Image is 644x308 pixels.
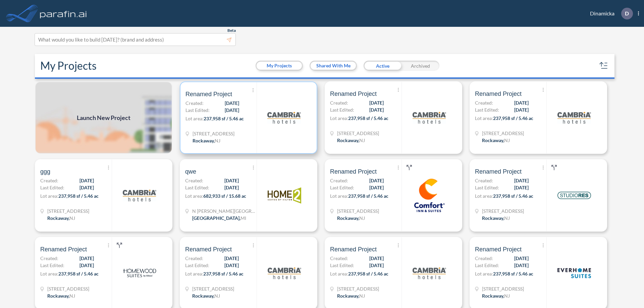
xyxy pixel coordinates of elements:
span: 321 Mt Hope Ave [482,207,524,214]
div: Rockaway, NJ [192,292,220,299]
span: Renamed Project [330,168,377,176]
div: Rockaway, NJ [47,214,75,222]
img: logo [123,256,156,290]
span: NJ [504,215,510,221]
span: NJ [69,293,75,299]
span: 237,958 sf / 5.46 ac [348,115,388,121]
span: Lot area: [330,193,348,199]
span: 321 Mt Hope Ave [193,130,234,137]
span: Rockaway , [47,215,69,221]
span: [DATE] [369,184,384,191]
button: My Projects [257,62,302,70]
span: Launch New Project [77,113,130,122]
span: [DATE] [224,255,239,262]
span: 237,958 sf / 5.46 ac [203,271,244,276]
img: logo [267,101,301,134]
span: Lot area: [40,271,58,276]
span: 321 Mt Hope Ave [47,285,89,292]
span: Beta [227,28,236,33]
div: Rockaway, NJ [193,137,220,144]
span: Last Edited: [330,262,354,269]
div: Grand Rapids, MI [192,214,246,222]
span: MI [240,215,246,221]
span: 237,958 sf / 5.46 ac [493,115,533,121]
span: Lot area: [475,115,493,121]
img: logo [268,179,301,212]
span: Last Edited: [330,106,354,113]
img: logo [557,101,591,134]
span: Lot area: [185,116,204,121]
span: [DATE] [79,184,94,191]
span: Last Edited: [185,262,209,269]
span: Last Edited: [185,184,209,191]
div: Dinamicka [580,8,639,19]
span: Rockaway , [337,137,359,143]
span: 237,958 sf / 5.46 ac [204,116,244,121]
span: Lot area: [475,271,493,276]
span: Created: [330,177,348,184]
div: Rockaway, NJ [482,214,510,222]
span: Rockaway , [482,215,504,221]
span: Last Edited: [475,262,499,269]
span: Renamed Project [330,90,377,98]
span: Renamed Project [185,245,232,253]
img: logo [557,179,591,212]
span: Last Edited: [330,184,354,191]
span: [DATE] [514,184,529,191]
span: Lot area: [330,271,348,276]
span: [DATE] [224,177,239,184]
span: Lot area: [40,193,58,199]
div: Rockaway, NJ [482,137,510,144]
span: Rockaway , [192,293,214,299]
span: Last Edited: [40,184,64,191]
span: Rockaway , [337,215,359,221]
img: logo [413,101,446,134]
img: add [35,81,172,154]
span: Created: [330,255,348,262]
span: Rockaway , [47,293,69,299]
span: 321 Mt Hope Ave [192,285,234,292]
span: [GEOGRAPHIC_DATA] , [192,215,240,221]
div: Rockaway, NJ [337,292,365,299]
img: logo [413,256,446,290]
div: Rockaway, NJ [337,137,365,144]
span: NJ [359,137,365,143]
span: ggg [40,168,50,176]
span: NJ [215,138,220,143]
span: Rockaway , [482,137,504,143]
span: Renamed Project [475,245,522,253]
span: [DATE] [369,262,384,269]
span: 237,958 sf / 5.46 ac [348,193,388,199]
span: Rockaway , [482,293,504,299]
span: Created: [475,177,493,184]
span: [DATE] [514,262,529,269]
span: Created: [185,100,204,107]
span: Created: [40,177,58,184]
span: Created: [475,99,493,106]
span: Last Edited: [475,106,499,113]
span: Created: [40,255,58,262]
span: 237,958 sf / 5.46 ac [348,271,388,276]
span: [DATE] [79,177,94,184]
img: logo [413,179,446,212]
span: NJ [214,293,220,299]
span: [DATE] [224,262,239,269]
h2: My Projects [40,59,97,72]
p: D [625,10,629,16]
span: 321 Mt Hope Ave [337,285,379,292]
span: [DATE] [514,106,529,113]
span: [DATE] [224,184,239,191]
img: logo [557,256,591,290]
span: 237,958 sf / 5.46 ac [493,193,533,199]
span: Created: [185,177,203,184]
span: qwe [185,168,196,176]
span: Renamed Project [330,245,377,253]
span: [DATE] [225,100,239,107]
span: [DATE] [514,255,529,262]
span: 321 Mt Hope Ave [482,130,524,137]
span: [DATE] [369,99,384,106]
div: Rockaway, NJ [47,292,75,299]
span: Rockaway , [337,293,359,299]
span: [DATE] [369,106,384,113]
span: Lot area: [475,193,493,199]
